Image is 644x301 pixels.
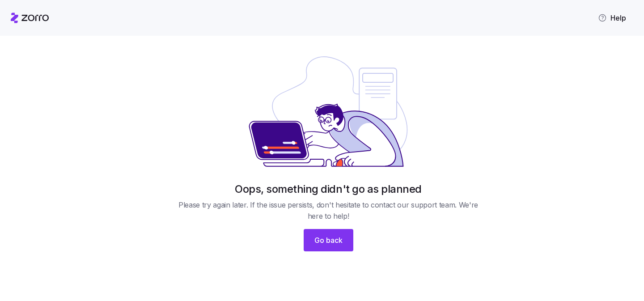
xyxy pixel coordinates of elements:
[591,9,633,27] button: Help
[598,13,626,23] span: Help
[174,199,482,222] span: Please try again later. If the issue persists, don't hesitate to contact our support team. We're ...
[304,229,353,251] button: Go back
[235,182,422,196] h1: Oops, something didn't go as planned
[314,235,343,246] span: Go back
